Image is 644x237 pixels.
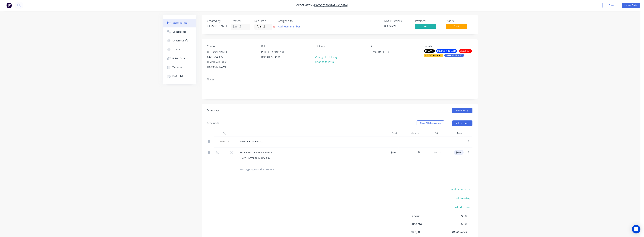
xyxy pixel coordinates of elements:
[163,72,196,81] button: Profitability
[207,108,220,113] div: Drawings
[452,120,472,126] button: Add product
[278,19,314,23] div: Assigned to
[452,108,472,113] button: Add drawing
[459,49,472,53] div: LASERCUT
[237,150,275,155] div: BRACKETS - AS PER SAMPLE
[258,49,294,61] div: [STREET_ADDRESS]ROCKLEA, , 4106
[453,205,472,210] button: add discount
[603,3,620,8] button: Close
[261,55,291,60] div: ROCKLEA, , 4106
[370,49,392,55] div: PO-BRACKETS
[411,222,442,226] span: Sub total
[207,24,226,28] div: [PERSON_NAME]
[173,21,188,25] div: Order details
[261,45,310,48] div: Bill to
[173,66,182,69] div: Timeline
[424,45,472,48] div: Labels
[163,45,196,54] button: Tracking
[240,166,310,173] input: Start typing to add a product...
[173,39,188,42] div: Checklists 0/0
[420,130,442,137] div: Price
[446,19,472,23] div: Status
[315,45,364,48] div: Pick up
[231,19,250,23] div: Created
[442,130,464,137] div: Total
[370,45,418,48] div: PO
[415,19,442,23] div: Invoiced
[254,19,274,23] div: Required
[207,121,219,125] div: Products
[314,60,337,64] button: Change to install
[207,78,472,81] div: Notes
[207,45,255,48] div: Contact
[163,27,196,36] button: Collaborate
[207,19,226,23] div: Created by
[384,24,411,28] div: 00072669
[296,4,314,7] span: Order #2744 -
[6,3,12,8] img: Factory
[278,24,302,29] button: Add team member
[442,222,468,226] span: $0.00
[276,24,302,29] button: Add team member
[415,24,436,29] span: Yes
[384,19,411,23] div: MYOB Order #
[173,75,186,78] div: Profitability
[442,230,468,234] span: $0.00 ( 0.00 %)
[163,36,196,45] button: Checklists 0/0
[442,214,468,218] span: $0.00
[454,196,472,201] button: add markup
[237,139,266,144] div: SUPPLY, CUT & FOLD
[214,130,235,137] div: Qty
[173,57,188,60] div: Linked Orders
[622,3,640,8] button: Update Order
[173,30,187,33] div: Collaborate
[411,214,442,218] span: Labour
[436,49,457,53] div: FOLDED / ROLLED
[446,24,467,29] span: Draft
[418,150,420,154] span: %
[314,55,339,59] button: Change to delivery
[424,54,443,57] div: x C.O.D Account
[261,50,291,55] div: [STREET_ADDRESS]
[163,54,196,63] button: Linked Orders
[207,50,236,55] div: [PERSON_NAME]
[450,187,472,191] button: add delivery fee
[207,60,236,69] div: [EMAIL_ADDRESS][DOMAIN_NAME]
[163,63,196,72] button: Timeline
[411,230,442,234] span: Margin
[632,225,640,233] div: Open Intercom Messenger
[417,120,444,126] button: Show / Hide columns
[424,49,435,53] div: DRAWN
[399,130,420,137] div: Markup
[173,48,182,51] div: Tracking
[204,49,240,70] div: [PERSON_NAME]0421 564 035[EMAIL_ADDRESS][DOMAIN_NAME]
[377,130,399,137] div: Cost
[240,156,272,161] div: (COUNTERSINK HOLES)
[207,55,236,60] div: 0421 564 035
[444,54,464,57] div: xMARKS PRICED
[163,19,196,27] button: Order details
[314,4,348,7] a: Favco [GEOGRAPHIC_DATA]
[215,140,234,143] span: External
